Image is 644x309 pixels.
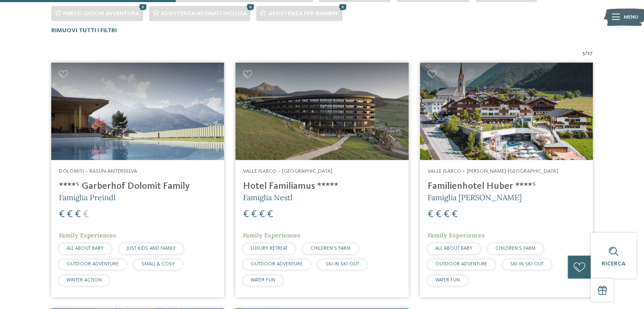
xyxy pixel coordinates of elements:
span: Assistenza per bambini [268,11,339,17]
span: / [585,50,587,57]
span: € [452,210,458,220]
h4: Familienhotel Huber ****ˢ [428,181,585,192]
span: Dolomiti – Rasun-Anterselva [59,168,137,174]
span: Family Experiences [243,232,300,239]
span: SKI-IN SKI-OUT [510,262,544,267]
span: WINTER ACTION [66,278,102,283]
span: € [83,210,89,220]
h4: ****ˢ Garberhof Dolomit Family [59,181,216,192]
span: Valle Isarco – [GEOGRAPHIC_DATA] [243,168,332,174]
img: Cercate un hotel per famiglie? Qui troverete solo i migliori! [420,63,593,160]
span: Ricerca [602,261,625,267]
span: € [428,210,434,220]
img: Cercate un hotel per famiglie? Qui troverete solo i migliori! [235,63,408,160]
a: Cercate un hotel per famiglie? Qui troverete solo i migliori! Dolomiti – Rasun-Anterselva ****ˢ G... [51,63,224,297]
span: JUST KIDS AND FAMILY [127,246,176,251]
a: Cercate un hotel per famiglie? Qui troverete solo i migliori! Valle Isarco – [PERSON_NAME]-[GEOGR... [420,63,593,297]
span: 27 [587,50,593,57]
span: LUXURY RETREAT [251,246,287,251]
span: OUTDOOR ADVENTURE [251,262,303,267]
span: Rimuovi tutti i filtri [51,28,117,33]
span: SMALL & COSY [141,262,175,267]
a: Cercate un hotel per famiglie? Qui troverete solo i migliori! Valle Isarco – [GEOGRAPHIC_DATA] Ho... [235,63,408,297]
span: € [251,210,257,220]
span: € [259,210,265,220]
span: € [243,210,249,220]
span: Family Experiences [59,232,116,239]
span: € [59,210,65,220]
span: Family Experiences [428,232,485,239]
span: ALL ABOUT BABY [435,246,473,251]
span: 5 [583,50,585,57]
span: Assistenza neonati inclusa [161,11,246,17]
span: OUTDOOR ADVENTURE [66,262,119,267]
span: € [444,210,450,220]
span: € [67,210,73,220]
span: CHILDREN’S FARM [495,246,536,251]
span: CHILDREN’S FARM [310,246,351,251]
span: Parco giochi avventura [63,11,139,17]
span: SKI-IN SKI-OUT [326,262,359,267]
span: € [267,210,273,220]
span: Famiglia Nestl [243,193,293,202]
span: € [75,210,81,220]
span: Famiglia Preindl [59,193,116,202]
img: Cercate un hotel per famiglie? Qui troverete solo i migliori! [51,63,224,160]
span: WATER FUN [435,278,460,283]
span: Valle Isarco – [PERSON_NAME]-[GEOGRAPHIC_DATA] [428,168,558,174]
span: ALL ABOUT BABY [66,246,104,251]
span: Famiglia [PERSON_NAME] [428,193,522,202]
span: € [436,210,442,220]
span: OUTDOOR ADVENTURE [435,262,487,267]
span: WATER FUN [251,278,275,283]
